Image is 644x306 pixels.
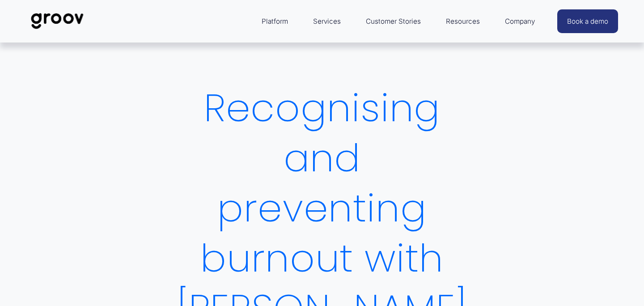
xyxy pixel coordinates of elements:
a: Customer Stories [361,11,425,32]
a: folder dropdown [257,11,292,32]
span: Platform [262,15,288,27]
a: Book a demo [557,9,618,33]
a: Services [309,11,345,32]
span: Resources [446,15,480,27]
a: folder dropdown [441,11,484,32]
img: Groov | Workplace Science Platform | Unlock Performance | Drive Results [26,6,89,36]
a: folder dropdown [500,11,539,32]
span: Company [505,15,535,27]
